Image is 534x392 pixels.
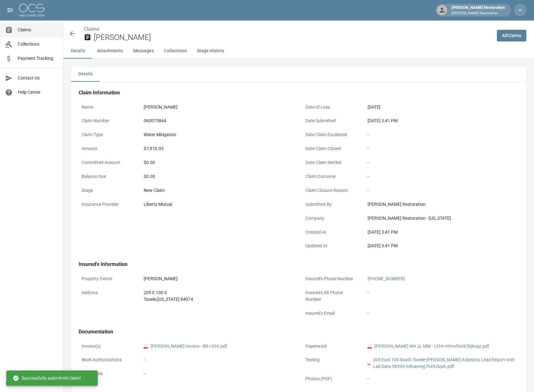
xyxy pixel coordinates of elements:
[92,43,128,59] button: Attachments
[303,198,360,211] p: Submitted By
[368,117,516,124] div: [DATE] 3:41 PM
[368,201,516,208] div: [PERSON_NAME] Restoration
[368,229,516,236] div: [DATE] 3:41 PM
[79,90,519,96] h4: Claim Information
[79,156,136,169] p: Committed Amount
[159,43,192,59] button: Collections
[144,370,145,377] div: -
[79,354,136,366] p: Work Authorizations
[144,131,176,138] div: Water Mitigation
[63,43,534,59] div: anchor tabs
[303,354,360,366] p: Testing
[144,145,164,152] div: $7,976.05
[368,159,516,166] div: -
[303,184,360,197] p: Claim Closure Reason
[79,142,136,155] p: Amount
[144,296,193,303] div: Tooele , [US_STATE] 84074
[144,201,172,208] div: Liberty Mutual
[368,215,516,222] div: [PERSON_NAME] Restoration - [US_STATE]
[303,373,360,385] p: Photos (PDF)
[303,212,360,224] p: Company
[79,170,136,183] p: Balance Due
[368,357,516,370] a: pdf205 East 100 South Tooele-[PERSON_NAME]-Asbestos Lead Report with Lab Data 58395-mfnanmg7h492i...
[368,243,516,249] div: [DATE] 3:41 PM
[368,310,369,317] div: -
[79,287,136,299] p: Address
[13,372,81,384] div: Successfully submitted claim!
[144,275,178,282] div: [PERSON_NAME]
[63,43,92,59] button: Details
[79,261,519,268] h4: Insured's Information
[6,380,57,387] div: © 2025 One Claim Solution
[303,170,360,183] p: Claim Outcome
[368,145,516,152] div: -
[303,129,360,141] p: Date Claim Escalated
[144,357,292,363] div: -
[84,25,492,33] nav: breadcrumb
[368,104,381,111] div: [DATE]
[303,240,360,252] p: Updated At
[303,142,360,155] p: Date Claim Closed
[79,368,136,380] p: Photo Link
[449,4,507,16] div: [PERSON_NAME] Restoration
[303,115,360,127] p: Date Submitted
[79,273,136,285] p: Property Owner
[303,273,360,285] p: Insured's Phone Number
[144,173,292,180] div: $0.00
[79,340,136,352] p: Invoice(s)
[18,41,58,47] span: Collections
[368,376,516,382] div: -
[368,276,405,281] a: [PHONE_NUMBER]
[303,226,360,238] p: Created At
[144,289,193,296] div: 205 E 100 S
[79,101,136,113] p: Name
[79,198,136,211] p: Insurance Provider
[368,131,516,138] div: -
[368,173,516,180] div: -
[144,117,166,124] div: 060075844
[144,104,178,111] div: [PERSON_NAME]
[79,129,136,141] p: Claim Type
[18,89,58,96] span: Help Center
[303,156,360,169] p: Date Claim Settled
[18,27,58,33] span: Claims
[71,66,526,82] div: details tabs
[144,343,227,350] a: pdf[PERSON_NAME] Invoice - BR-LEHI.pdf
[144,187,292,194] div: New Claim
[19,4,44,16] img: ocs-logo-white-transparent.png
[94,33,492,42] h2: [PERSON_NAME]
[368,289,369,296] div: -
[79,329,519,335] h4: Documentation
[84,26,99,32] a: Claims
[368,343,489,350] a: pdf[PERSON_NAME] WA JL MM - LEHI-mfmvf6wk7jtj6xqz.pdf
[4,4,16,16] button: open drawer
[368,187,516,194] div: -
[303,340,360,352] p: Paperwork
[192,43,229,59] button: Stage History
[79,115,136,127] p: Claim Number
[303,101,360,113] p: Date of Loss
[497,30,526,41] a: AllClaims
[303,287,360,306] p: Insured's Alt Phone Number
[18,75,58,81] span: Contact Us
[303,307,360,319] p: Insured's Email
[128,43,159,59] button: Messages
[144,159,292,166] div: $0.00
[18,55,58,62] span: Payment Tracking
[452,11,505,16] p: [PERSON_NAME] Restoration
[79,184,136,197] p: Stage
[71,66,100,82] button: Details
